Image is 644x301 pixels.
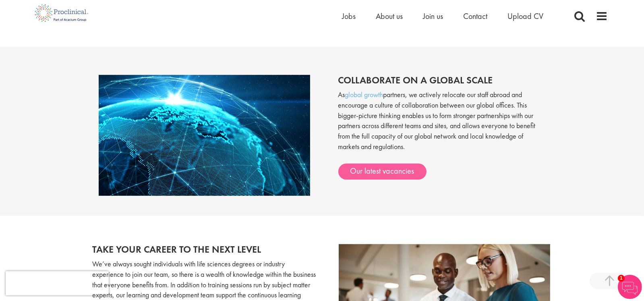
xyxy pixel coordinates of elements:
a: global growth [345,90,383,99]
a: About us [376,11,403,21]
h2: Take your career to the next level [93,244,316,255]
a: Join us [423,11,443,21]
a: Upload CV [508,11,544,21]
p: As partners, we actively relocate our staff abroad and encourage a culture of collaboration betwe... [338,89,546,160]
a: Jobs [342,11,356,21]
h2: Collaborate on a global scale [338,75,546,85]
span: 1 [618,275,625,282]
a: Our latest vacancies [338,164,427,180]
a: Contact [464,11,488,21]
img: Chatbot [618,275,642,299]
iframe: reCAPTCHA [6,271,109,295]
